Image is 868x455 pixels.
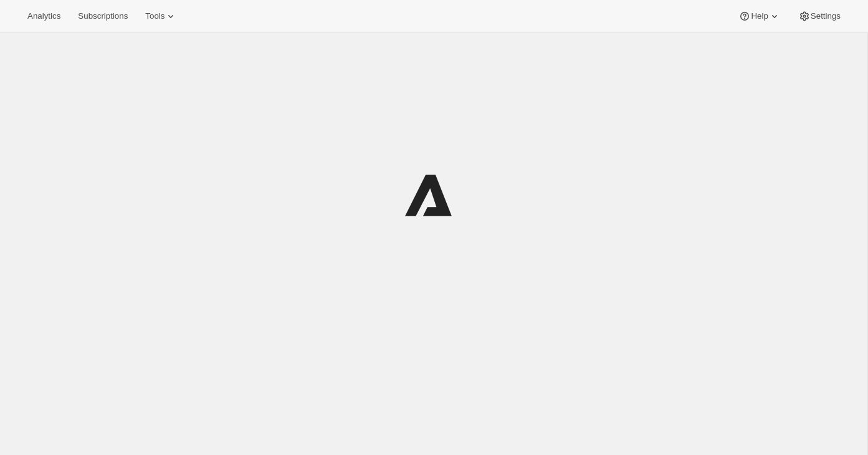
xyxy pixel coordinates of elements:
span: Subscriptions [78,11,128,21]
button: Subscriptions [70,7,135,25]
span: Help [751,11,768,21]
button: Settings [791,7,848,25]
button: Analytics [20,7,68,25]
button: Help [731,7,788,25]
button: Tools [138,7,184,25]
span: Settings [811,11,841,21]
span: Analytics [27,11,60,21]
span: Tools [145,11,165,21]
